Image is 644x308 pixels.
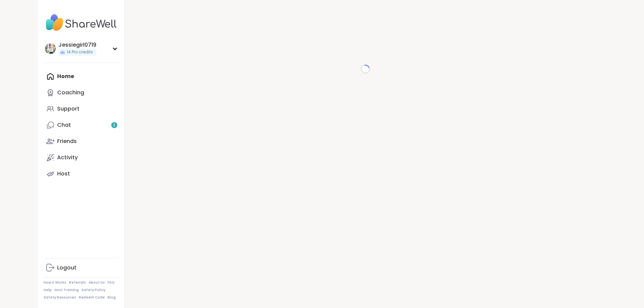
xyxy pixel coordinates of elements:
[57,89,84,96] div: Coaching
[108,280,115,285] a: FAQ
[44,288,52,292] a: Help
[113,122,115,128] span: 3
[69,280,86,285] a: Referrals
[67,49,93,55] span: 14 Pro credits
[57,121,71,129] div: Chat
[44,133,119,149] a: Friends
[44,280,66,285] a: How It Works
[79,295,105,300] a: Redeem Code
[44,85,119,101] a: Coaching
[44,295,76,300] a: Safety Resources
[57,170,70,177] div: Host
[44,260,119,276] a: Logout
[44,101,119,117] a: Support
[44,117,119,133] a: Chat3
[45,43,56,54] img: Jessiegirl0719
[44,166,119,182] a: Host
[108,295,116,300] a: Blog
[57,105,79,113] div: Support
[81,288,105,292] a: Safety Policy
[57,138,77,145] div: Friends
[57,264,76,271] div: Logout
[57,154,78,161] div: Activity
[44,11,119,34] img: ShareWell Nav Logo
[44,149,119,166] a: Activity
[54,288,79,292] a: Host Training
[89,280,105,285] a: About Us
[58,41,96,49] div: Jessiegirl0719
